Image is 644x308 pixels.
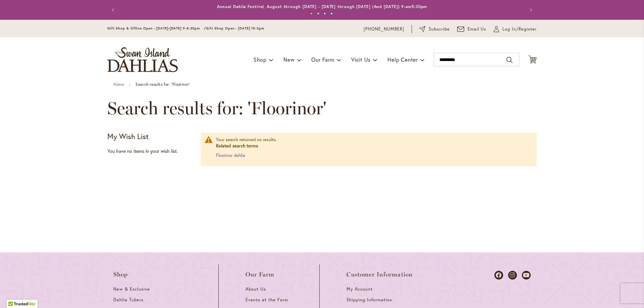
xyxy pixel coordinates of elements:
span: Gift Shop Open - [DATE] 10-3pm [206,26,264,30]
span: Search results for: 'Floorinor' [107,98,326,118]
span: Events at the Farm [246,297,288,303]
button: Previous [107,3,121,17]
strong: My Wish List [107,131,149,141]
a: Floorinor dahlia [216,152,245,158]
span: Customer Information [346,271,413,278]
span: Dahlia Tubers [113,297,144,303]
a: Dahlias on Youtube [522,271,531,280]
span: New & Exclusive [113,286,150,292]
span: Visit Us [351,56,371,63]
a: Home [113,82,124,87]
span: Our Farm [311,56,334,63]
button: 3 of 4 [324,12,326,15]
strong: Search results for: 'Floorinor' [136,82,190,87]
div: Your search returned no results. [216,137,530,159]
a: Log In/Register [494,26,537,33]
span: Gift Shop & Office Open - [DATE]-[DATE] 9-4:30pm / [107,26,206,30]
a: Dahlias on Instagram [508,271,517,280]
span: Help Center [387,56,418,63]
button: 2 of 4 [317,12,319,15]
span: Email Us [468,26,487,33]
a: Annual Dahlia Festival, August through [DATE] - [DATE] through [DATE] (And [DATE]) 9-am5:30pm [217,4,427,9]
a: Email Us [457,26,487,33]
span: Shop [254,56,267,63]
div: You have no items in your wish list. [107,148,197,155]
a: Dahlias on Facebook [494,271,503,280]
span: My Account [346,286,373,292]
a: Subscribe [419,26,450,33]
button: 4 of 4 [330,12,333,15]
a: store logo [107,47,178,72]
span: Log In/Register [502,26,537,33]
span: Our Farm [246,271,274,278]
button: Next [523,3,537,17]
a: [PHONE_NUMBER] [364,26,404,33]
span: Shop [113,271,128,278]
span: Subscribe [429,26,450,33]
dt: Related search terms [216,143,530,149]
span: About Us [246,286,266,292]
span: New [283,56,294,63]
button: 1 of 4 [310,12,313,15]
span: Shipping Information [346,297,392,303]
